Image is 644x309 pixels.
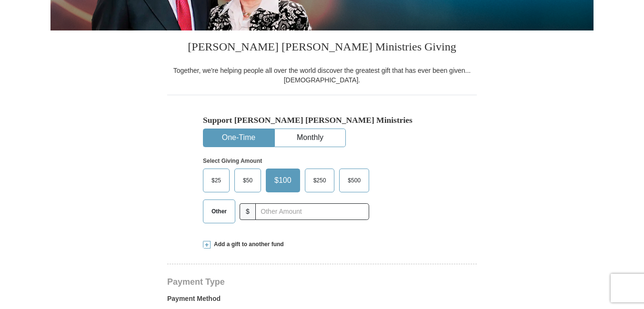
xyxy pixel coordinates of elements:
button: One-Time [203,129,274,147]
span: $50 [238,173,257,188]
span: Other [207,204,231,219]
input: Other Amount [255,203,369,220]
span: $500 [343,173,365,188]
button: Monthly [275,129,345,147]
span: $100 [270,173,296,188]
span: $25 [207,173,226,188]
div: Together, we're helping people all over the world discover the greatest gift that has ever been g... [167,66,477,85]
span: $ [240,203,256,220]
h3: [PERSON_NAME] [PERSON_NAME] Ministries Giving [167,30,477,66]
strong: Select Giving Amount [203,158,262,164]
label: Payment Method [167,294,477,308]
h4: Payment Type [167,278,477,286]
span: $250 [309,173,331,188]
h5: Support [PERSON_NAME] [PERSON_NAME] Ministries [203,115,441,125]
span: Add a gift to another fund [211,240,284,249]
